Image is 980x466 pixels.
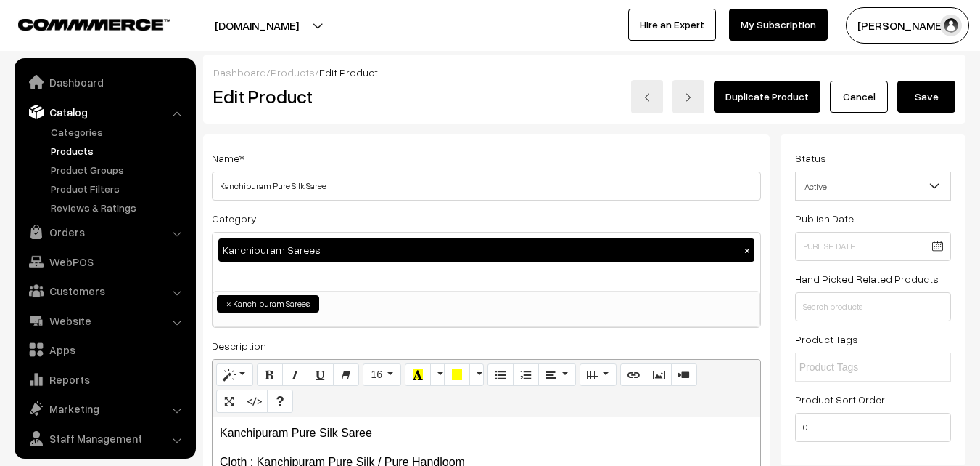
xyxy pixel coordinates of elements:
[257,363,283,387] button: Bold (CTRL+B)
[799,360,926,375] input: Product Tags
[620,363,646,387] button: Link (CTRL+K)
[580,363,617,387] button: Table
[444,363,470,387] button: Background Color
[714,81,820,113] a: Duplicate Product
[795,292,951,321] input: Search products
[212,338,266,353] label: Description
[18,249,191,275] a: WebPOS
[643,93,651,102] img: left-arrow.png
[164,7,350,44] button: [DOMAIN_NAME]
[18,69,191,95] a: Dashboard
[319,66,378,79] span: Edit Product
[795,172,951,201] span: Active
[628,9,716,41] a: Hire an Expert
[308,363,334,387] button: Underline (CTRL+U)
[795,232,951,261] input: Publish Date
[220,425,753,442] p: Kanchipuram Pure Silk Saree
[18,337,191,363] a: Apps
[47,143,191,158] a: Products
[216,363,253,387] button: Style
[242,390,268,413] button: Code View
[18,219,191,245] a: Orders
[846,7,969,44] button: [PERSON_NAME]
[795,271,939,286] label: Hand Picked Related Products
[47,181,191,196] a: Product Filters
[18,425,191,451] a: Staff Management
[333,363,359,387] button: Remove Font Style (CTRL+\)
[18,19,170,30] img: COMMMERCE
[487,363,514,387] button: Unordered list (CTRL+SHIFT+NUM7)
[741,244,754,257] button: ×
[47,200,191,215] a: Reviews & Ratings
[47,162,191,177] a: Product Groups
[18,15,145,32] a: COMMMERCE
[897,81,955,113] button: Save
[795,211,854,226] label: Publish Date
[940,15,962,36] img: user
[212,172,761,201] input: Name
[282,363,308,387] button: Italic (CTRL+I)
[218,238,754,262] div: Kanchipuram Sarees
[216,390,242,413] button: Full Screen
[213,85,510,108] h2: Edit Product
[646,363,672,387] button: Picture
[830,81,888,113] a: Cancel
[684,93,693,102] img: right-arrow.png
[18,395,191,422] a: Marketing
[469,363,484,387] button: More Color
[18,308,191,334] a: Website
[18,278,191,304] a: Customers
[729,9,828,41] a: My Subscription
[795,392,885,407] label: Product Sort Order
[371,369,382,380] span: 16
[538,363,575,387] button: Paragraph
[671,363,697,387] button: Video
[796,174,950,199] span: Active
[47,124,191,140] a: Categories
[213,66,266,79] a: Dashboard
[795,332,858,347] label: Product Tags
[795,150,826,166] label: Status
[405,363,431,387] button: Recent Color
[18,99,191,125] a: Catalog
[363,363,401,387] button: Font Size
[513,363,539,387] button: Ordered list (CTRL+SHIFT+NUM8)
[430,363,445,387] button: More Color
[271,66,315,79] a: Products
[795,413,951,442] input: Enter Number
[212,150,244,166] label: Name
[18,366,191,393] a: Reports
[267,390,293,413] button: Help
[213,65,955,80] div: / /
